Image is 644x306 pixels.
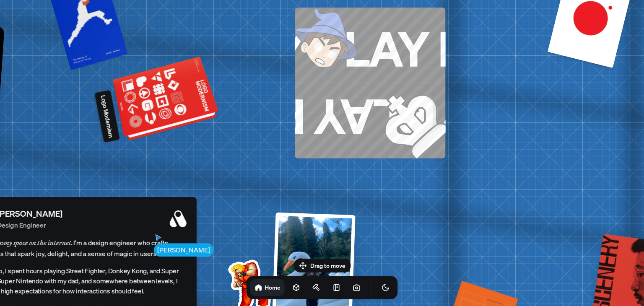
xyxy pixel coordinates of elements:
h1: Home [265,283,280,291]
p: Logo Modernism [99,94,116,138]
a: Home [250,279,285,296]
button: Toggle Theme [377,279,394,296]
em: my space on the internet. [4,239,73,247]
